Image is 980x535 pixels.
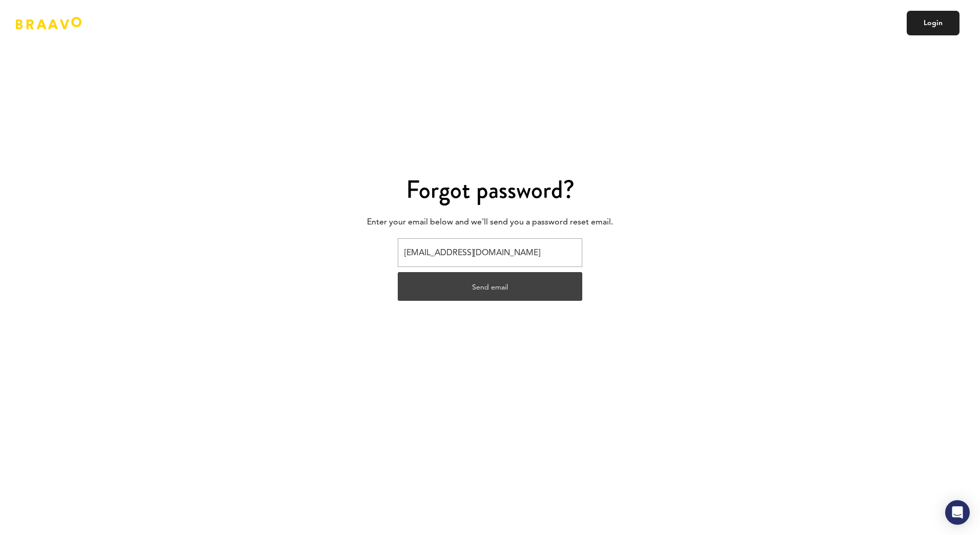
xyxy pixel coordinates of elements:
input: Email [398,238,582,267]
span: Forgot password? [406,172,575,207]
button: Send email [398,272,582,301]
div: Open Intercom Messenger [945,500,970,525]
span: Support [21,7,57,16]
a: Login [907,11,959,35]
p: Enter your email below and we'll send you a password reset email. [195,215,785,230]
